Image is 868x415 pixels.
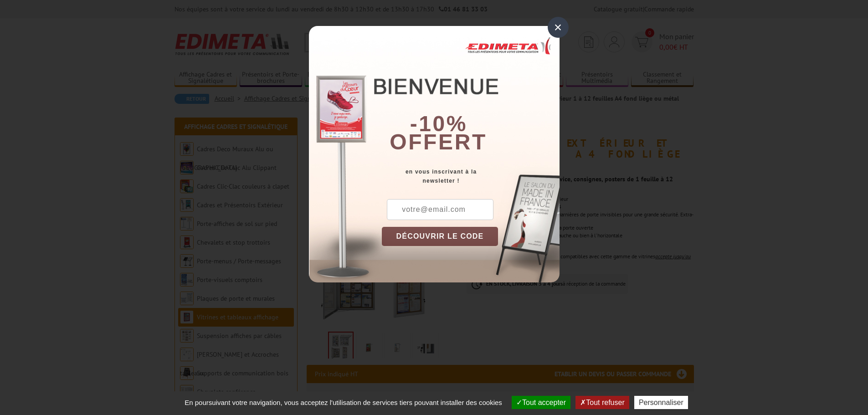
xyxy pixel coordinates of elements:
b: -10% [410,112,467,136]
button: Personnaliser (fenêtre modale) [634,396,688,409]
button: Tout refuser [575,396,629,409]
div: en vous inscrivant à la newsletter ! [382,167,560,185]
font: offert [390,130,487,154]
span: En poursuivant votre navigation, vous acceptez l'utilisation de services tiers pouvant installer ... [180,399,507,406]
button: DÉCOUVRIR LE CODE [382,227,498,246]
input: votre@email.com [387,199,493,220]
div: × [548,17,569,38]
button: Tout accepter [512,396,570,409]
